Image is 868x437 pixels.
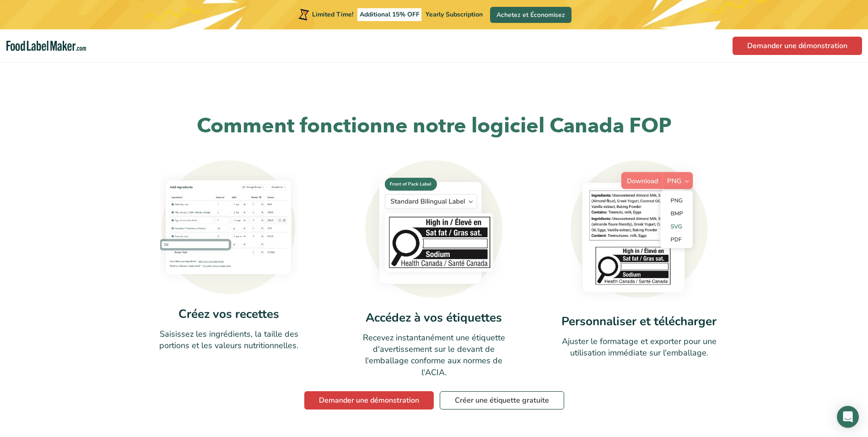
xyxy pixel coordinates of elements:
[559,336,719,359] div: Ajuster le formatage et exporter pour une utilisation immédiate sur l'emballage.
[135,114,734,138] h2: Comment fonctionne notre logiciel Canada FOP
[571,160,708,301] img: Un étiquetage nutritionnel canadien modifiable avec des formats téléchargeables tels que PNG, SVG...
[733,37,862,55] a: Demander une démonstration
[149,305,309,323] h3: Créez vos recettes
[440,391,564,410] a: Créer une étiquette gratuite
[357,8,422,21] span: Additional 15% OFF
[490,7,571,23] a: Achetez et Économisez
[426,10,483,19] span: Yearly Subscription
[365,160,502,298] img: Symbole d
[559,312,719,330] h3: Personnaliser et télécharger
[354,309,514,327] h3: Accédez à vos étiquettes
[160,160,297,294] img: Capture d
[354,332,514,378] div: Recevez instantanément une étiquette d'avertissement sur le devant de l'emballage conforme aux no...
[149,328,309,351] div: Saisissez les ingrédients, la taille des portions et les valeurs nutritionnelles.
[837,406,859,428] div: Open Intercom Messenger
[304,391,434,410] a: Demander une démonstration
[312,10,353,19] span: Limited Time!
[6,41,86,51] a: Food Label Maker homepage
